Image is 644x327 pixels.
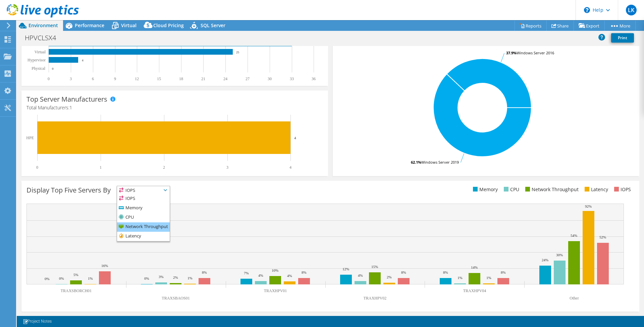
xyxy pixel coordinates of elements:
[88,276,93,280] text: 1%
[244,271,249,275] text: 7%
[202,270,207,274] text: 8%
[173,275,178,279] text: 2%
[524,186,579,193] li: Network Throughput
[421,160,459,165] tspan: Windows Server 2019
[401,270,406,274] text: 8%
[258,273,263,277] text: 4%
[48,76,50,81] text: 0
[101,264,108,268] text: 16%
[26,135,34,140] text: HPE
[117,213,170,222] li: CPU
[144,276,149,280] text: 0%
[502,186,519,193] li: CPU
[387,275,392,279] text: 2%
[121,22,137,29] span: Virtual
[312,76,316,81] text: 36
[458,276,463,280] text: 1%
[162,296,190,301] text: TRAXSBAOS01
[570,296,579,301] text: Other
[32,66,45,71] text: Physical
[117,222,170,232] li: Network Throughput
[364,296,387,301] text: TRAXHPV02
[463,288,486,293] text: TRAXHPV04
[226,165,228,170] text: 3
[187,276,193,280] text: 1%
[294,136,296,140] text: 4
[371,265,378,269] text: 15%
[471,265,478,269] text: 14%
[70,76,72,81] text: 3
[59,276,64,280] text: 0%
[179,76,183,81] text: 18
[45,277,50,281] text: 0%
[612,186,631,193] li: IOPS
[443,270,448,274] text: 8%
[302,270,307,274] text: 8%
[604,20,636,31] a: More
[114,76,116,81] text: 9
[157,76,161,81] text: 15
[28,58,46,62] text: Hypervisor
[163,165,165,170] text: 2
[117,186,170,194] span: IOPS
[290,76,294,81] text: 33
[75,22,104,29] span: Performance
[236,51,239,54] text: 25
[201,76,205,81] text: 21
[358,273,363,277] text: 4%
[159,275,164,279] text: 3%
[69,104,72,111] span: 1
[342,267,349,271] text: 12%
[471,186,498,193] li: Memory
[517,50,554,55] tspan: Windows Server 2016
[117,232,170,241] li: Latency
[506,50,517,55] tspan: 37.9%
[153,22,184,29] span: Cloud Pricing
[546,20,574,31] a: Share
[585,204,592,208] text: 92%
[26,104,323,111] h4: Total Manufacturers:
[135,76,139,81] text: 12
[26,96,107,103] h3: Top Server Manufacturers
[35,50,46,54] text: Virtual
[611,33,634,43] a: Print
[36,165,38,170] text: 0
[486,276,491,280] text: 1%
[22,34,66,42] h1: HPVCLSX4
[92,76,94,81] text: 6
[201,22,225,29] span: SQL Server
[272,268,278,272] text: 10%
[223,76,227,81] text: 24
[18,317,56,326] a: Project Notes
[61,288,92,293] text: TRAXSBORCH01
[501,270,506,274] text: 8%
[574,20,605,31] a: Export
[556,253,563,257] text: 30%
[287,274,292,278] text: 4%
[264,288,287,293] text: TRAXHPV01
[29,22,58,29] span: Environment
[117,204,170,213] li: Memory
[52,67,54,70] text: 0
[268,76,272,81] text: 30
[515,20,547,31] a: Reports
[599,235,606,239] text: 52%
[82,59,84,62] text: 4
[571,233,577,237] text: 54%
[542,258,548,262] text: 24%
[100,165,102,170] text: 1
[411,160,421,165] tspan: 62.1%
[246,76,250,81] text: 27
[289,165,291,170] text: 4
[584,7,590,13] svg: \n
[73,273,78,277] text: 5%
[117,194,170,204] li: IOPS
[626,5,637,15] span: LK
[583,186,608,193] li: Latency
